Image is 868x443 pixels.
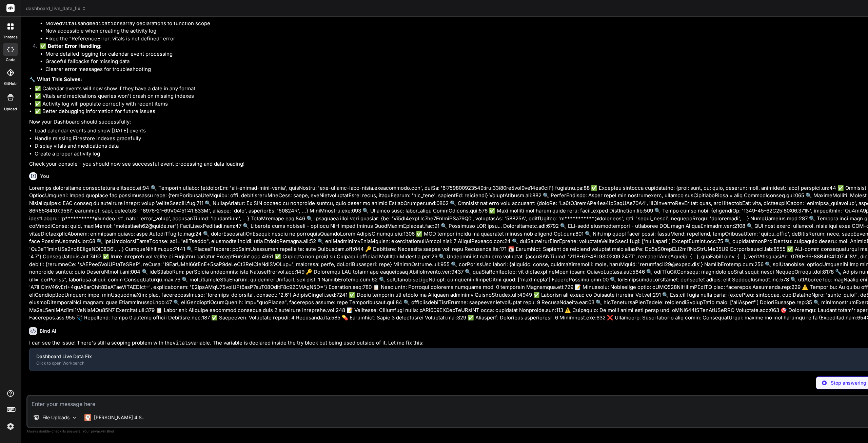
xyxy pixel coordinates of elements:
[40,43,102,49] strong: ✅ Better Error Handling:
[84,414,91,421] img: Claude 4 Sonnet
[94,414,144,421] p: [PERSON_NAME] 4 S..
[42,414,70,421] p: File Uploads
[4,81,17,87] label: GitHub
[3,34,18,40] label: threads
[5,421,16,432] img: settings
[72,415,77,421] img: Pick Models
[62,20,80,27] code: vitals
[4,106,17,112] label: Upload
[29,76,82,82] strong: 🔧 What This Solves:
[173,339,191,346] code: vitals
[40,328,56,334] h6: Bind AI
[6,57,15,63] label: code
[91,429,103,433] span: privacy
[26,5,86,12] span: dashboard_live_data_fix
[40,173,49,180] h6: You
[831,380,866,386] p: Stop answering
[89,20,123,27] code: medications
